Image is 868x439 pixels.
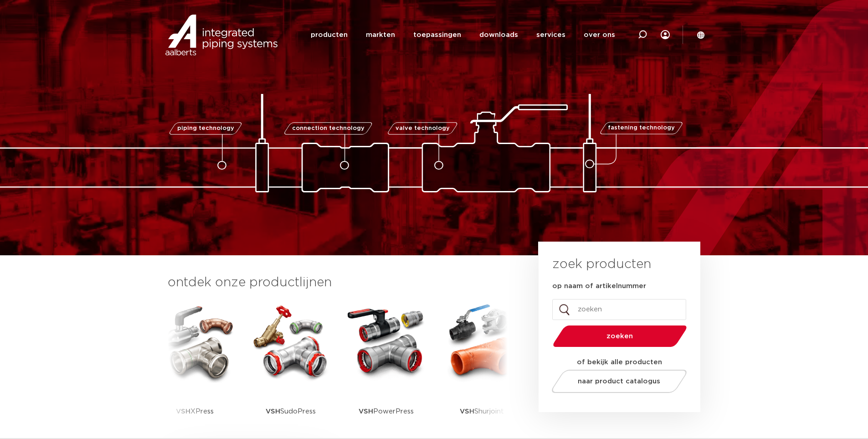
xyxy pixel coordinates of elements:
label: op naam of artikelnummer [552,282,646,291]
nav: Menu [311,17,615,52]
strong: VSH [176,408,190,415]
h3: ontdek onze productlijnen [168,274,508,292]
input: zoeken [552,299,686,320]
a: producten [311,17,348,52]
a: downloads [479,17,518,52]
span: valve technology [395,125,450,131]
h3: zoek producten [552,255,651,274]
button: zoeken [549,325,690,348]
a: markten [366,17,395,52]
span: connection technology [292,125,364,131]
span: piping technology [177,125,234,131]
a: services [536,17,565,52]
a: naar product catalogus [549,370,689,393]
a: toepassingen [413,17,461,52]
span: fastening technology [608,125,675,131]
strong: VSH [359,408,373,415]
span: naar product catalogus [578,378,660,385]
strong: of bekijk alle producten [577,359,662,366]
span: zoeken [576,333,663,340]
a: over ons [584,17,615,52]
strong: VSH [460,408,474,415]
strong: VSH [266,408,280,415]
